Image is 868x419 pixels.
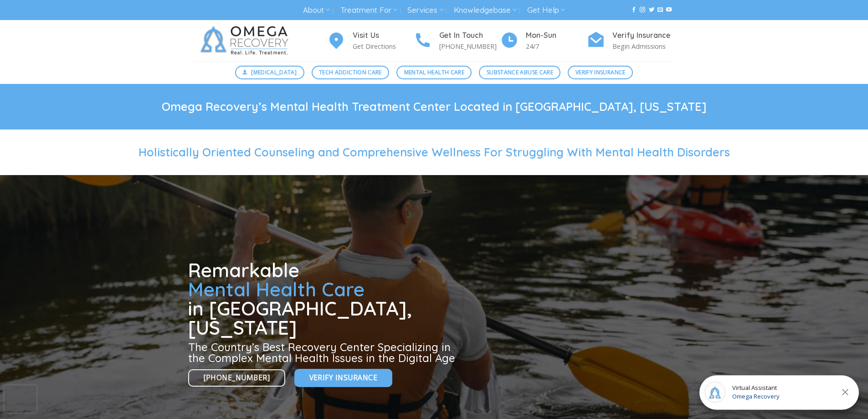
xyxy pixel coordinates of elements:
p: 24/7 [526,41,587,52]
a: Tech Addiction Care [312,66,390,79]
span: Mental Health Care [188,277,365,301]
a: Verify Insurance [568,66,633,79]
a: Services [407,2,443,19]
span: [PHONE_NUMBER] [204,372,270,383]
a: [MEDICAL_DATA] [235,66,304,79]
iframe: reCAPTCHA [5,385,36,413]
a: About [303,2,330,19]
span: Substance Abuse Care [487,68,553,77]
a: Treatment For [340,2,397,19]
a: [PHONE_NUMBER] [188,369,286,387]
a: Substance Abuse Care [479,66,560,79]
img: Omega Recovery [195,20,298,61]
a: Verify Insurance [294,369,392,387]
p: Get Directions [353,41,414,52]
span: [MEDICAL_DATA] [251,68,297,77]
a: Follow on Facebook [631,7,637,13]
a: Follow on Twitter [649,7,654,13]
a: Verify Insurance Begin Admissions [587,30,673,52]
a: Get Help [527,2,565,19]
h1: Remarkable in [GEOGRAPHIC_DATA], [US_STATE] [188,261,459,337]
span: Verify Insurance [575,68,626,77]
a: Send us an email [657,7,663,13]
a: Get In Touch [PHONE_NUMBER] [414,30,500,52]
h4: Get In Touch [439,30,500,41]
p: Begin Admissions [612,41,673,52]
a: Mental Health Care [396,66,472,79]
span: Verify Insurance [309,372,377,383]
h3: The Country’s Best Recovery Center Specializing in the Complex Mental Health Issues in the Digita... [188,341,459,363]
span: Mental Health Care [404,68,464,77]
h4: Verify Insurance [612,30,673,41]
a: Follow on Instagram [640,7,645,13]
p: [PHONE_NUMBER] [439,41,500,52]
span: Tech Addiction Care [319,68,382,77]
a: Follow on YouTube [666,7,672,13]
a: Knowledgebase [454,2,517,19]
a: Visit Us Get Directions [327,30,414,52]
h4: Visit Us [353,30,414,41]
h4: Mon-Sun [526,30,587,41]
span: Holistically Oriented Counseling and Comprehensive Wellness For Struggling With Mental Health Dis... [139,145,730,159]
